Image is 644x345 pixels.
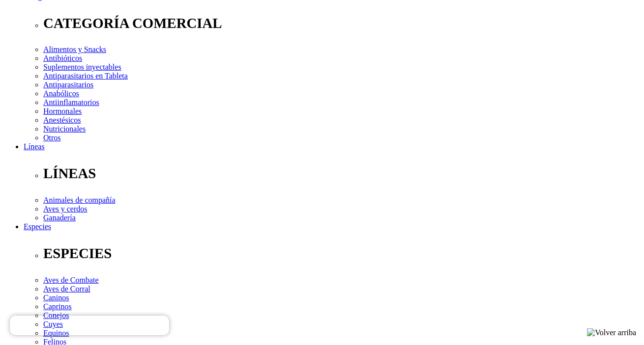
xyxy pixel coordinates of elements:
[587,328,636,337] img: Volver arriba
[43,245,640,262] p: ESPECIES
[43,276,99,284] a: Aves de Combate
[43,125,86,133] a: Nutricionales
[43,196,116,204] a: Animales de compañía
[43,89,79,98] a: Anabólicos
[43,54,82,62] a: Antibióticos
[43,80,93,89] a: Antiparasitarios
[43,311,69,319] a: Conejos
[43,329,69,337] a: Equinos
[43,293,69,302] a: Caninos
[43,98,99,106] a: Antiinflamatorios
[24,142,45,151] a: Líneas
[43,165,640,182] p: LÍNEAS
[43,213,76,222] a: Ganadería
[43,72,128,80] a: Antiparasitarios en Tableta
[43,45,106,53] a: Alimentos y Snacks
[43,285,90,293] a: Aves de Corral
[43,15,640,31] p: CATEGORÍA COMERCIAL
[24,222,51,231] a: Especies
[10,316,169,335] iframe: Brevo live chat
[43,205,87,213] a: Aves y cerdos
[43,63,121,71] a: Suplementos inyectables
[43,302,72,311] a: Caprinos
[43,116,81,124] a: Anestésicos
[43,107,82,115] a: Hormonales
[43,133,61,142] a: Otros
